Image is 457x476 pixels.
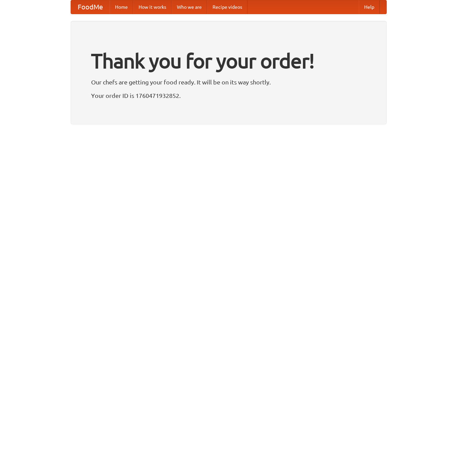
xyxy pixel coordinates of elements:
a: Recipe videos [207,0,247,14]
a: FoodMe [71,0,110,14]
a: Who we are [172,0,207,14]
a: How it works [133,0,172,14]
p: Your order ID is 1760471932852. [91,90,366,101]
p: Our chefs are getting your food ready. It will be on its way shortly. [91,77,366,87]
a: Help [359,0,380,14]
a: Home [110,0,133,14]
h1: Thank you for your order! [91,45,366,77]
